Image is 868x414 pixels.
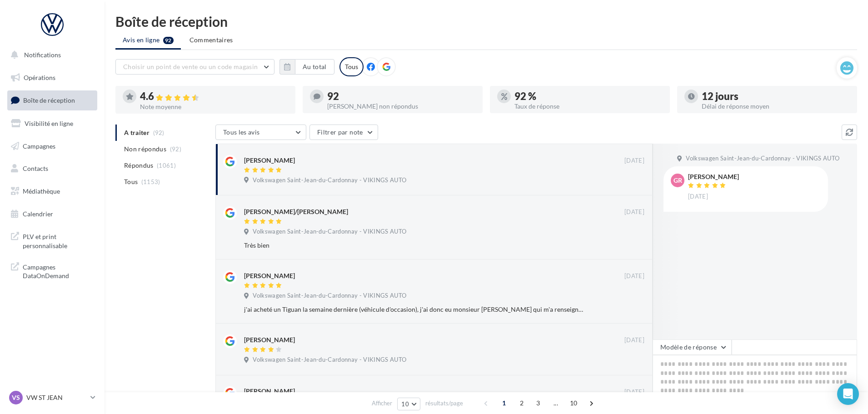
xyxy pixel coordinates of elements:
span: Gr [673,176,682,185]
span: Opérations [24,74,55,81]
span: 10 [401,400,409,408]
div: 4.6 [140,91,288,102]
span: 2 [514,396,529,410]
button: Tous les avis [215,125,306,140]
span: Calendrier [23,210,53,218]
button: Choisir un point de vente ou un code magasin [115,59,274,75]
button: Au total [295,59,334,75]
a: VS VW ST JEAN [7,389,97,406]
span: [DATE] [688,193,708,201]
span: (1153) [141,178,160,185]
a: PLV et print personnalisable [5,227,99,254]
span: 10 [566,396,581,410]
div: Délai de réponse moyen [702,103,850,110]
a: Campagnes DataOnDemand [5,257,99,284]
div: j'ai acheté un Tiguan la semaine dernière (véhicule d'occasion), j'ai donc eu monsieur [PERSON_NA... [244,305,585,314]
button: 10 [397,398,420,410]
a: Visibilité en ligne [5,114,99,133]
span: [DATE] [624,272,644,280]
span: Volkswagen Saint-Jean-du-Cardonnay - VIKINGS AUTO [253,356,406,364]
div: 92 [327,91,475,101]
span: Volkswagen Saint-Jean-du-Cardonnay - VIKINGS AUTO [253,292,406,300]
span: Médiathèque [23,187,60,195]
span: (1061) [157,162,176,169]
a: Campagnes [5,137,99,156]
div: Boîte de réception [115,15,857,28]
span: Notifications [24,51,61,59]
div: [PERSON_NAME]/[PERSON_NAME] [244,207,348,216]
div: [PERSON_NAME] non répondus [327,103,475,110]
a: Boîte de réception [5,90,99,110]
div: 12 jours [702,91,850,101]
div: Tous [339,57,364,76]
span: Campagnes DataOnDemand [23,261,94,280]
div: [PERSON_NAME] [244,271,295,280]
span: (92) [170,145,181,153]
div: [PERSON_NAME] [688,174,739,180]
span: Tous les avis [223,128,260,136]
p: VW ST JEAN [26,393,87,402]
div: Open Intercom Messenger [837,383,859,405]
div: [PERSON_NAME] [244,156,295,165]
span: Contacts [23,165,48,172]
span: Visibilité en ligne [25,120,73,127]
span: Non répondus [124,145,166,154]
a: Calendrier [5,205,99,224]
button: Notifications [5,45,95,65]
span: [DATE] [624,208,644,216]
span: [DATE] [624,157,644,165]
div: Très bien [244,241,585,250]
span: Répondus [124,161,154,170]
span: [DATE] [624,336,644,344]
div: Taux de réponse [514,103,663,110]
span: Volkswagen Saint-Jean-du-Cardonnay - VIKINGS AUTO [253,176,406,185]
span: VS [12,393,20,402]
span: Campagnes [23,142,55,150]
span: Boîte de réception [23,96,75,104]
span: 1 [497,396,511,410]
button: Au total [279,59,334,75]
a: Contacts [5,159,99,178]
button: Filtrer par note [309,125,378,140]
div: 92 % [514,91,663,101]
span: [DATE] [624,388,644,396]
div: [PERSON_NAME] [244,335,295,344]
span: Commentaires [190,36,233,44]
span: 3 [531,396,545,410]
span: résultats/page [425,399,463,408]
div: Note moyenne [140,104,288,110]
span: PLV et print personnalisable [23,230,94,250]
span: Afficher [372,399,392,408]
span: Choisir un point de vente ou un code magasin [123,63,258,70]
span: ... [549,396,563,410]
button: Modèle de réponse [653,339,732,355]
div: [PERSON_NAME] [244,387,295,396]
span: Volkswagen Saint-Jean-du-Cardonnay - VIKINGS AUTO [253,228,406,236]
span: Tous [124,177,138,186]
span: Volkswagen Saint-Jean-du-Cardonnay - VIKINGS AUTO [686,155,839,163]
a: Médiathèque [5,182,99,201]
a: Opérations [5,68,99,87]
